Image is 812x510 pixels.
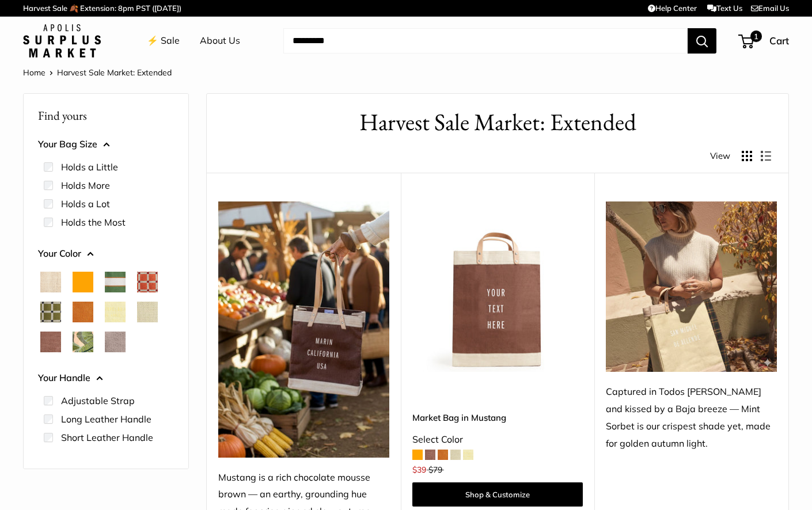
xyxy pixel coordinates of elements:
[648,3,697,13] a: Help Center
[38,104,174,127] p: Find yours
[40,272,61,292] button: Natural
[38,370,174,387] button: Your Handle
[57,67,172,78] span: Harvest Sale Market: Extended
[412,465,426,475] span: $39
[61,394,135,408] label: Adjustable Strap
[606,383,777,452] div: Captured in Todos [PERSON_NAME] and kissed by a Baja breeze — Mint Sorbet is our crispest shade y...
[688,28,716,54] button: Search
[751,3,789,13] a: Email Us
[105,302,126,322] button: Daisy
[23,24,101,58] img: Apolis: Surplus Market
[73,302,93,322] button: Cognac
[61,197,110,211] label: Holds a Lot
[606,201,777,372] img: Captured in Todos Santos and kissed by a Baja breeze — Mint Sorbet is our crispest shade yet, mad...
[428,465,442,475] span: $79
[750,31,762,42] span: 1
[283,28,688,54] input: Search...
[23,67,45,78] a: Home
[61,178,110,192] label: Holds More
[61,215,126,229] label: Holds the Most
[137,272,158,292] button: Chenille Window Brick
[38,245,174,262] button: Your Color
[707,3,742,13] a: Text Us
[23,65,172,80] nav: Breadcrumb
[742,151,752,161] button: Display products as grid
[40,302,61,322] button: Chenille Window Sage
[412,431,583,448] div: Select Color
[412,201,583,372] a: Market Bag in MustangMarket Bag in Mustang
[761,151,771,161] button: Display products as list
[61,160,118,174] label: Holds a Little
[73,332,93,352] button: Palm Leaf
[105,332,126,352] button: Taupe
[769,35,789,47] span: Cart
[412,482,583,507] a: Shop & Customize
[224,105,771,139] h1: Harvest Sale Market: Extended
[710,148,730,164] span: View
[61,412,151,426] label: Long Leather Handle
[412,201,583,372] img: Market Bag in Mustang
[739,32,789,50] a: 1 Cart
[105,272,126,292] button: Court Green
[137,302,158,322] button: Mint Sorbet
[147,32,180,50] a: ⚡️ Sale
[40,332,61,352] button: Mustang
[73,272,93,292] button: Orange
[38,136,174,153] button: Your Bag Size
[61,431,153,444] label: Short Leather Handle
[218,201,389,458] img: Mustang is a rich chocolate mousse brown — an earthy, grounding hue made for crisp air and slow a...
[200,32,240,50] a: About Us
[412,411,583,424] a: Market Bag in Mustang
